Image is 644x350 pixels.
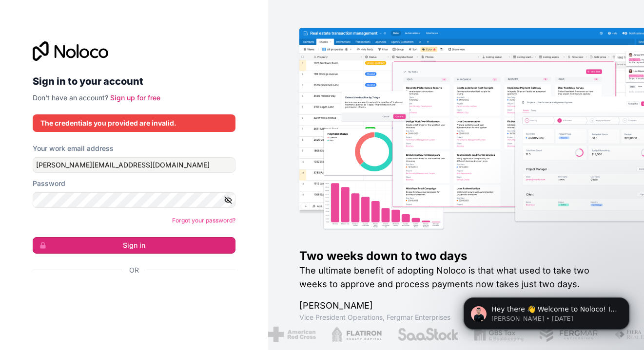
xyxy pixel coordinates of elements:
[172,217,235,224] a: Forgot your password?
[33,73,235,90] h2: Sign in to your account
[299,264,613,291] h2: The ultimate benefit of adopting Noloco is that what used to take two weeks to approve and proces...
[110,93,160,102] a: Sign up for free
[33,144,114,153] label: Your work email address
[299,313,613,322] h1: Vice President Operations , Fergmar Enterprises
[33,179,65,188] label: Password
[299,248,613,264] h1: Two weeks down to two days
[383,327,444,342] img: /assets/saastock-C6Zbiodz.png
[33,237,235,254] button: Sign in
[28,286,233,307] iframe: Sign in with Google Button
[40,118,228,128] div: The credentials you provided are invalid.
[33,93,108,102] span: Don't have an account?
[254,327,301,342] img: /assets/american-red-cross-BAupjrZR.png
[449,277,644,345] iframe: Intercom notifications message
[129,265,139,275] span: Or
[33,157,235,173] input: Email address
[33,192,235,208] input: Password
[299,299,613,313] h1: [PERSON_NAME]
[316,327,367,342] img: /assets/flatiron-C8eUkumj.png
